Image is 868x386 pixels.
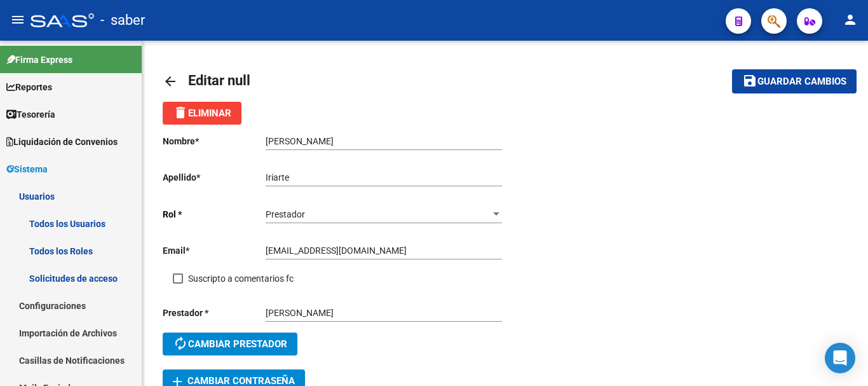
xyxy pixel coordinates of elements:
[163,170,266,184] p: Apellido
[173,105,188,120] mat-icon: delete
[163,134,266,148] p: Nombre
[188,271,294,286] span: Suscripto a comentarios fc
[163,102,241,125] button: Eliminar
[163,74,178,89] mat-icon: arrow_back
[100,6,145,34] span: - saber
[825,343,855,373] div: Open Intercom Messenger
[6,53,72,67] span: Firma Express
[742,73,757,88] mat-icon: save
[732,69,857,93] button: Guardar cambios
[163,333,297,355] button: Cambiar prestador
[757,76,846,88] span: Guardar cambios
[10,12,25,27] mat-icon: menu
[173,336,188,351] mat-icon: autorenew
[266,209,305,219] span: Prestador
[843,12,858,27] mat-icon: person
[6,107,55,121] span: Tesorería
[173,338,287,350] span: Cambiar prestador
[188,72,250,88] span: Editar null
[163,244,266,258] p: Email
[163,306,266,320] p: Prestador *
[173,107,231,119] span: Eliminar
[6,162,48,176] span: Sistema
[6,80,52,94] span: Reportes
[6,135,118,149] span: Liquidación de Convenios
[163,207,266,221] p: Rol *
